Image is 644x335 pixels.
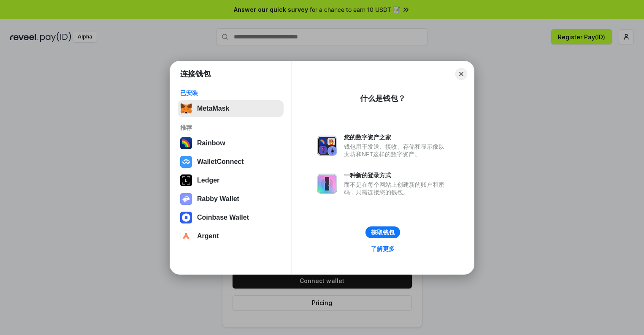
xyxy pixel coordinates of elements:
button: 获取钱包 [365,226,400,238]
div: Ledger [197,177,219,184]
img: svg+xml,%3Csvg%20width%3D%2228%22%20height%3D%2228%22%20viewBox%3D%220%200%2028%2028%22%20fill%3D... [180,156,192,168]
img: svg+xml,%3Csvg%20width%3D%22120%22%20height%3D%22120%22%20viewBox%3D%220%200%20120%20120%22%20fil... [180,137,192,149]
div: Rabby Wallet [197,195,239,203]
img: svg+xml,%3Csvg%20xmlns%3D%22http%3A%2F%2Fwww.w3.org%2F2000%2Fsvg%22%20fill%3D%22none%22%20viewBox... [180,193,192,205]
button: Rabby Wallet [178,191,284,207]
img: svg+xml,%3Csvg%20xmlns%3D%22http%3A%2F%2Fwww.w3.org%2F2000%2Fsvg%22%20fill%3D%22none%22%20viewBox... [317,136,337,156]
button: MetaMask [178,100,284,117]
div: 了解更多 [371,245,395,253]
button: Coinbase Wallet [178,209,284,226]
a: 了解更多 [366,243,400,254]
div: 获取钱包 [371,229,395,236]
div: Coinbase Wallet [197,214,249,221]
div: WalletConnect [197,158,244,166]
h1: 连接钱包 [180,69,211,79]
img: svg+xml,%3Csvg%20fill%3D%22none%22%20height%3D%2233%22%20viewBox%3D%220%200%2035%2033%22%20width%... [180,103,192,114]
div: 而不是在每个网站上创建新的账户和密码，只需连接您的钱包。 [344,181,449,196]
div: Rainbow [197,139,225,147]
img: svg+xml,%3Csvg%20width%3D%2228%22%20height%3D%2228%22%20viewBox%3D%220%200%2028%2028%22%20fill%3D... [180,212,192,223]
div: 您的数字资产之家 [344,133,449,141]
div: 已安装 [180,89,281,97]
button: WalletConnect [178,153,284,170]
img: svg+xml,%3Csvg%20width%3D%2228%22%20height%3D%2228%22%20viewBox%3D%220%200%2028%2028%22%20fill%3D... [180,230,192,242]
div: 什么是钱包？ [360,93,406,103]
div: 一种新的登录方式 [344,172,449,179]
div: 钱包用于发送、接收、存储和显示像以太坊和NFT这样的数字资产。 [344,143,449,158]
img: svg+xml,%3Csvg%20xmlns%3D%22http%3A%2F%2Fwww.w3.org%2F2000%2Fsvg%22%20width%3D%2228%22%20height%3... [180,174,192,186]
button: Argent [178,228,284,245]
button: Rainbow [178,135,284,152]
div: MetaMask [197,105,229,112]
div: Argent [197,232,219,240]
img: svg+xml,%3Csvg%20xmlns%3D%22http%3A%2F%2Fwww.w3.org%2F2000%2Fsvg%22%20fill%3D%22none%22%20viewBox... [317,174,337,194]
button: Close [455,68,467,80]
button: Ledger [178,172,284,189]
div: 推荐 [180,124,281,131]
